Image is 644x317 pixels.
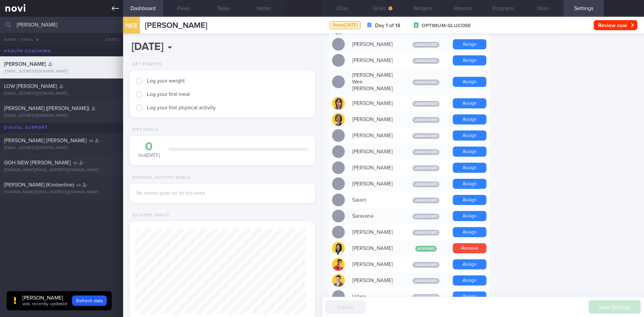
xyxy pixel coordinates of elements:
[453,114,486,124] button: Assign
[137,191,308,197] div: No activity goals set for this week
[453,130,486,141] button: Assign
[349,177,402,191] div: [PERSON_NAME]
[413,101,439,107] span: Unassigned
[413,198,439,203] span: Unassigned
[422,22,471,29] span: OPTIMUM-GLUCOSE
[453,98,486,108] button: Assign
[96,33,123,46] button: Chats
[413,58,439,64] span: Unassigned
[4,160,71,165] span: GOH SIEW [PERSON_NAME]
[349,54,402,67] div: [PERSON_NAME]
[453,179,486,189] button: Assign
[145,21,207,30] span: [PERSON_NAME]
[349,258,402,271] div: [PERSON_NAME]
[453,211,486,221] button: Assign
[413,42,439,48] span: Unassigned
[349,225,402,239] div: [PERSON_NAME]
[330,21,361,30] div: Starts [DATE]
[349,161,402,174] div: [PERSON_NAME]
[413,214,439,219] span: Unassigned
[453,77,486,87] button: Assign
[72,296,107,306] button: Refresh data
[453,243,486,253] button: Remove
[453,195,486,205] button: Assign
[22,302,67,306] span: was recently updated
[413,230,439,235] span: Unassigned
[413,262,439,268] span: Unassigned
[4,168,119,173] div: [DOMAIN_NAME][EMAIL_ADDRESS][DOMAIN_NAME]
[349,113,402,126] div: [PERSON_NAME]
[349,68,402,95] div: [PERSON_NAME] Wee [PERSON_NAME]
[4,113,119,118] div: [EMAIL_ADDRESS][DOMAIN_NAME]
[453,147,486,157] button: Assign
[453,292,486,302] button: Assign
[349,38,402,51] div: [PERSON_NAME]
[349,209,402,223] div: Saravana
[121,13,142,39] div: NKB
[349,193,402,207] div: Salam
[130,213,169,218] div: Glucose (Daily)
[453,227,486,237] button: Assign
[4,190,119,195] div: [DOMAIN_NAME][EMAIL_ADDRESS][DOMAIN_NAME]
[453,259,486,269] button: Assign
[453,55,486,65] button: Assign
[413,149,439,155] span: Unassigned
[413,117,439,123] span: Unassigned
[137,141,162,153] div: 0
[349,145,402,158] div: [PERSON_NAME]
[130,62,162,67] div: Get Started
[4,146,119,151] div: [EMAIL_ADDRESS][DOMAIN_NAME]
[137,141,162,159] div: kcal [DATE]
[415,246,437,252] span: Assigned
[413,133,439,139] span: Unassigned
[375,22,400,29] strong: Day 1 of 14
[130,127,158,133] div: Diet (Daily)
[413,278,439,284] span: Unassigned
[594,20,637,30] button: Review now
[413,80,439,85] span: Unassigned
[130,175,191,180] div: Physical Activity Goals
[349,274,402,287] div: [PERSON_NAME]
[4,61,46,67] span: [PERSON_NAME]
[453,163,486,173] button: Assign
[453,275,486,285] button: Assign
[349,290,402,303] div: Udara
[349,129,402,142] div: [PERSON_NAME]
[4,84,57,89] span: LOW [PERSON_NAME]
[453,39,486,49] button: Assign
[4,138,87,143] span: [PERSON_NAME] [PERSON_NAME]
[22,295,67,301] div: [PERSON_NAME]
[413,165,439,171] span: Unassigned
[349,242,402,255] div: [PERSON_NAME]
[4,91,119,96] div: [EMAIL_ADDRESS][DOMAIN_NAME]
[4,69,119,74] div: [EMAIL_ADDRESS][DOMAIN_NAME]
[4,182,74,188] span: [PERSON_NAME] (Kimberline)
[349,97,402,110] div: [PERSON_NAME]
[4,106,89,111] span: [PERSON_NAME] ([PERSON_NAME])
[413,181,439,187] span: Unassigned
[413,294,439,300] span: Unassigned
